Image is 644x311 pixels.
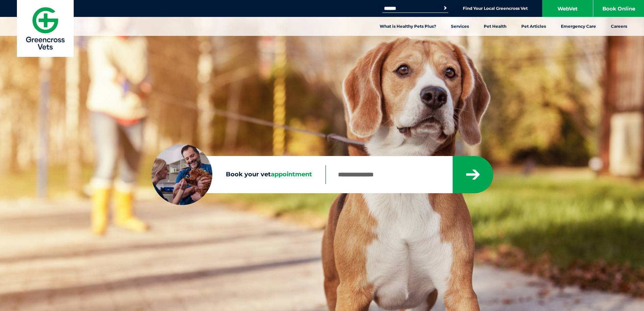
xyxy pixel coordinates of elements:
[444,17,476,36] a: Services
[442,5,449,12] button: Search
[553,17,603,36] a: Emergency Care
[151,170,326,180] label: Book your vet
[603,17,635,36] a: Careers
[271,171,312,178] span: appointment
[514,17,553,36] a: Pet Articles
[463,6,528,11] a: Find Your Local Greencross Vet
[372,17,444,36] a: What is Healthy Pets Plus?
[476,17,514,36] a: Pet Health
